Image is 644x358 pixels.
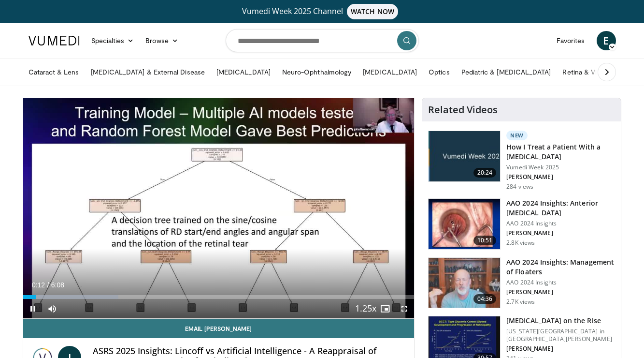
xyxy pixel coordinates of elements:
[86,31,140,50] a: Specialties
[506,288,615,296] p: [PERSON_NAME]
[357,62,423,82] a: [MEDICAL_DATA]
[506,257,615,277] h3: AAO 2024 Insights: Management of Floaters
[506,279,615,286] p: AAO 2024 Insights
[395,299,414,318] button: Fullscreen
[551,31,591,50] a: Favorites
[429,258,500,308] img: 8e655e61-78ac-4b3e-a4e7-f43113671c25.150x105_q85_crop-smart_upscale.jpg
[597,31,616,50] a: E
[557,62,622,82] a: Retina & Vitreous
[428,198,615,250] a: 10:51 AAO 2024 Insights: Anterior [MEDICAL_DATA] AAO 2024 Insights [PERSON_NAME] 2.8K views
[29,36,80,45] img: VuMedi Logo
[506,198,615,218] h3: AAO 2024 Insights: Anterior [MEDICAL_DATA]
[47,281,49,289] span: /
[429,131,500,181] img: 02d29458-18ce-4e7f-be78-7423ab9bdffd.jpg.150x105_q85_crop-smart_upscale.jpg
[23,62,85,82] a: Cataract & Lens
[456,62,557,82] a: Pediatric & [MEDICAL_DATA]
[506,131,528,140] p: New
[506,229,615,237] p: [PERSON_NAME]
[423,62,455,82] a: Optics
[226,29,419,52] input: Search topics, interventions
[506,239,535,247] p: 2.8K views
[506,173,615,181] p: [PERSON_NAME]
[506,328,615,343] p: [US_STATE][GEOGRAPHIC_DATA] in [GEOGRAPHIC_DATA][PERSON_NAME]
[356,299,375,318] button: Playback Rate
[211,62,276,82] a: [MEDICAL_DATA]
[506,164,615,171] p: Vumedi Week 2025
[51,281,64,289] span: 6:08
[506,316,615,326] h3: [MEDICAL_DATA] on the Rise
[473,294,497,304] span: 04:36
[473,168,497,178] span: 20:24
[429,199,500,249] img: fd942f01-32bb-45af-b226-b96b538a46e6.150x105_q85_crop-smart_upscale.jpg
[347,4,398,19] span: WATCH NOW
[23,295,415,299] div: Progress Bar
[32,281,45,289] span: 0:12
[506,298,535,306] p: 2.7K views
[276,62,357,82] a: Neuro-Ophthalmology
[428,104,498,116] h4: Related Videos
[506,183,533,191] p: 284 views
[23,98,415,319] video-js: Video Player
[428,131,615,191] a: 20:24 New How I Treat a Patient With a [MEDICAL_DATA] Vumedi Week 2025 [PERSON_NAME] 284 views
[506,345,615,353] p: [PERSON_NAME]
[506,142,615,162] h3: How I Treat a Patient With a [MEDICAL_DATA]
[23,319,415,338] a: Email [PERSON_NAME]
[85,62,211,82] a: [MEDICAL_DATA] & External Disease
[140,31,184,50] a: Browse
[506,220,615,227] p: AAO 2024 Insights
[30,4,615,19] a: Vumedi Week 2025 ChannelWATCH NOW
[473,236,497,245] span: 10:51
[428,257,615,309] a: 04:36 AAO 2024 Insights: Management of Floaters AAO 2024 Insights [PERSON_NAME] 2.7K views
[375,299,395,318] button: Enable picture-in-picture mode
[23,299,43,318] button: Pause
[43,299,62,318] button: Mute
